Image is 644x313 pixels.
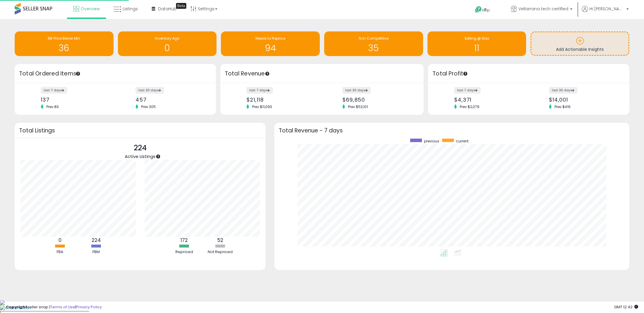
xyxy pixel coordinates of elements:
[180,237,188,244] b: 172
[424,139,439,144] span: previous
[464,36,489,41] span: Selling @ Max
[58,237,62,244] b: 0
[138,104,159,109] span: Prev: 305
[327,43,420,53] h1: 35
[125,142,155,154] p: 224
[531,32,628,55] a: Add Actionable Insights
[456,139,469,144] span: current
[217,237,223,244] b: 52
[324,31,423,56] a: Non Competitive 35
[48,36,80,41] span: BB Price Below Min
[552,104,574,109] span: Prev: $416
[454,87,481,94] label: last 7 days
[158,6,177,12] span: DataHub
[155,154,161,159] div: Tooltip anchor
[342,87,371,94] label: last 30 days
[463,71,468,76] div: Tooltip anchor
[81,6,100,12] span: Overview
[430,43,523,53] h1: 11
[249,104,275,109] span: Prev: $11,093
[41,87,67,94] label: last 7 days
[518,6,568,12] span: Vellarrana tech certified
[123,6,138,12] span: Listings
[432,70,625,78] h3: Total Profit
[121,43,214,53] h1: 0
[155,36,179,41] span: Inventory Age
[136,87,164,94] label: last 30 days
[482,8,490,13] span: Help
[256,36,285,41] span: Needs to Reprice
[19,70,212,78] h3: Total Ordered Items
[75,71,81,76] div: Tooltip anchor
[582,6,629,19] a: Hi [PERSON_NAME]
[246,97,317,103] div: $21,118
[470,1,501,19] a: Help
[79,249,114,255] div: FBM
[556,46,604,52] span: Add Actionable Insights
[43,249,78,255] div: FBA
[589,6,625,12] span: Hi [PERSON_NAME]
[342,97,413,103] div: $69,850
[454,97,524,103] div: $4,371
[549,87,577,94] label: last 30 days
[19,128,261,133] h3: Total Listings
[125,153,155,159] span: Active Listings
[92,237,101,244] b: 224
[549,97,619,103] div: $14,001
[18,43,111,53] h1: 36
[279,128,625,133] h3: Total Revenue - 7 days
[176,3,186,9] div: Tooltip anchor
[225,70,419,78] h3: Total Revenue
[359,36,388,41] span: Non Competitive
[265,71,270,76] div: Tooltip anchor
[43,104,62,109] span: Prev: 83
[15,31,114,56] a: BB Price Below Min 36
[41,97,111,103] div: 137
[345,104,371,109] span: Prev: $53,101
[118,31,217,56] a: Inventory Age 0
[457,104,482,109] span: Prev: $2,079
[203,249,238,255] div: Not Repriced
[246,87,273,94] label: last 7 days
[475,6,482,13] i: Get Help
[427,31,526,56] a: Selling @ Max 11
[167,249,202,255] div: Repriced
[224,43,317,53] h1: 94
[136,97,206,103] div: 457
[221,31,320,56] a: Needs to Reprice 94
